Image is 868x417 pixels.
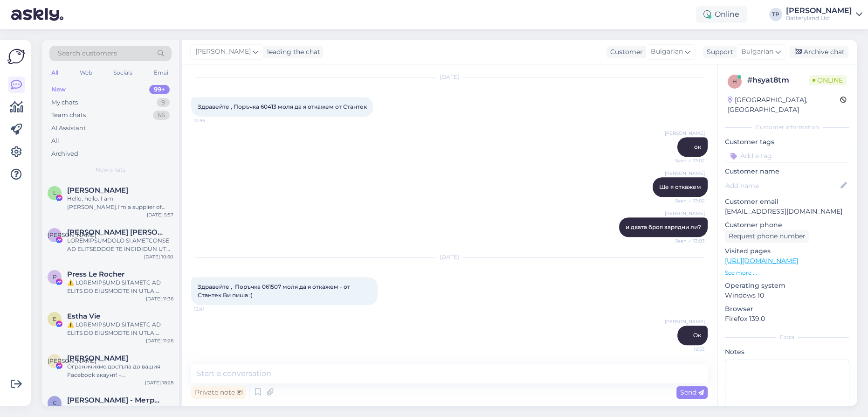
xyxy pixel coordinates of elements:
[694,143,701,150] span: ок
[146,337,173,344] div: [DATE] 11:26
[194,117,229,124] span: 12:55
[157,98,170,107] div: 9
[725,181,839,191] input: Add name
[48,357,96,364] span: [PERSON_NAME]
[725,220,849,230] p: Customer phone
[626,223,701,230] span: и двата броя зарядни ли?
[665,210,705,217] span: [PERSON_NAME]
[51,124,86,133] div: AI Assistant
[680,388,704,396] span: Send
[725,246,849,256] p: Visited pages
[67,354,128,362] span: Антония Балабанова
[725,347,849,357] p: Notes
[725,314,849,324] p: Firefox 139.0
[732,78,737,85] span: h
[147,211,173,218] div: [DATE] 5:57
[703,47,733,57] div: Support
[725,207,849,216] p: [EMAIL_ADDRESS][DOMAIN_NAME]
[786,7,862,22] a: [PERSON_NAME]Batteryland Ltd
[725,281,849,291] p: Operating system
[51,111,86,120] div: Team chats
[144,253,173,260] div: [DATE] 10:50
[195,47,251,57] span: [PERSON_NAME]
[48,231,96,238] span: [PERSON_NAME]
[198,103,367,110] span: Здравейте , Поръчка 60413 моля да я откажем от Стантек
[725,257,798,265] a: [URL][DOMAIN_NAME]
[725,304,849,314] p: Browser
[786,14,852,22] div: Batteryland Ltd
[725,137,849,147] p: Customer tags
[665,130,705,137] span: [PERSON_NAME]
[7,48,25,65] img: Askly Logo
[696,6,747,23] div: Online
[670,346,705,353] span: 12:53
[51,136,59,146] div: All
[809,75,847,85] span: Online
[67,320,173,337] div: ⚠️ LOREMIPSUMD SITAMETC AD ELITS DO EIUSMODTE IN UTLA! Etdolor magnaaliq enimadminim veniamq nost...
[145,379,173,386] div: [DATE] 18:28
[670,197,705,204] span: Seen ✓ 13:02
[670,237,705,244] span: Seen ✓ 13:03
[78,67,94,79] div: Web
[67,362,173,379] div: Ограничихме достъпа до вашия Facebook акаунт! - Непотвърждаването може да доведе до постоянно бло...
[769,8,782,21] div: TP
[67,270,124,278] span: Press Le Rocher
[725,333,849,341] div: Extra
[152,67,172,79] div: Email
[67,236,173,253] div: LOREMIPSUMDOLO SI AMETCONSE AD ELITSEDDOE TE INCIDIDUN UT LABOREET Dolorem Aliquaenima, mi veniam...
[67,278,173,295] div: ⚠️ LOREMIPSUMD SITAMETC AD ELITS DO EIUSMODTE IN UTLA! Etdolor magnaaliq enimadminim veniamq nost...
[51,98,78,107] div: My chats
[53,315,56,322] span: E
[263,47,320,57] div: leading the chat
[725,167,849,176] p: Customer name
[693,332,701,339] span: Ок
[725,291,849,300] p: Windows 10
[194,306,229,313] span: 12:41
[651,47,683,57] span: Bulgarian
[670,157,705,164] span: Seen ✓ 13:02
[659,183,701,190] span: Ще я откажем
[67,228,164,236] span: Л. Ирина
[51,85,66,94] div: New
[96,166,125,174] span: New chats
[191,386,246,399] div: Private note
[665,170,705,177] span: [PERSON_NAME]
[725,269,849,277] p: See more ...
[728,95,840,115] div: [GEOGRAPHIC_DATA], [GEOGRAPHIC_DATA]
[67,396,164,404] span: Севинч Фучиджиева - Метрика ЕООД
[191,253,708,261] div: [DATE]
[790,46,848,58] div: Archive chat
[741,47,773,57] span: Bulgarian
[665,318,705,325] span: [PERSON_NAME]
[153,111,170,120] div: 66
[67,186,128,195] span: Laura Zhang
[725,123,849,132] div: Customer information
[725,197,849,207] p: Customer email
[725,230,809,243] div: Request phone number
[53,273,57,280] span: P
[191,73,708,81] div: [DATE]
[111,67,134,79] div: Socials
[786,7,852,14] div: [PERSON_NAME]
[146,295,173,302] div: [DATE] 11:36
[53,399,57,406] span: С
[725,149,849,163] input: Add a tag
[58,49,117,58] span: Search customers
[67,312,100,320] span: Estha Vie
[51,149,78,159] div: Archived
[606,47,643,57] div: Customer
[747,75,809,86] div: # hsyat8tm
[53,189,56,196] span: L
[49,67,60,79] div: All
[67,195,173,211] div: Hello, hello. I am [PERSON_NAME].I'm a supplier of OEM power adapters from [GEOGRAPHIC_DATA], [GE...
[198,283,351,299] span: Здравейте , Поръчка 061507 моля да я откажем - от Стантек Ви пиша :)
[149,85,170,94] div: 99+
